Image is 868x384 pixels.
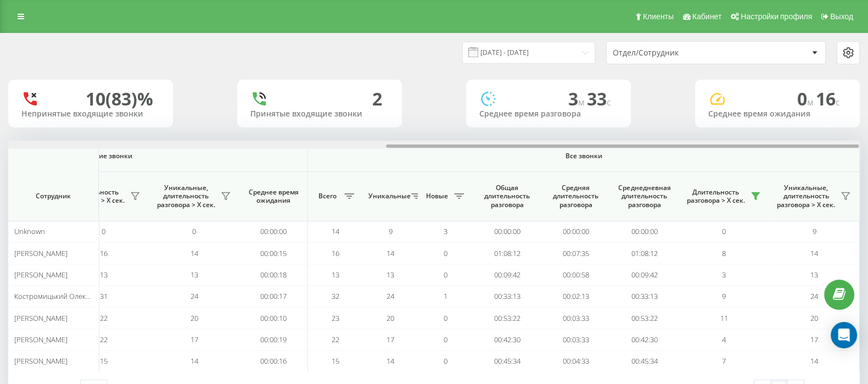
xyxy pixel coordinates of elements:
[722,335,726,344] span: 4
[86,88,153,109] div: 10 (83)%
[613,48,744,58] div: Отдел/Сотрудник
[444,313,447,323] span: 0
[387,313,394,323] span: 20
[444,335,447,344] span: 0
[239,242,308,264] td: 00:00:15
[332,270,339,280] span: 13
[100,356,108,366] span: 15
[248,188,299,205] span: Среднее время ожидания
[473,286,541,307] td: 00:33:13
[610,350,679,372] td: 00:45:34
[191,291,198,301] span: 24
[444,270,447,280] span: 0
[578,96,587,108] span: м
[810,335,818,344] span: 17
[332,335,339,344] span: 22
[708,109,847,119] div: Среднее время ожидания
[191,335,198,344] span: 17
[473,350,541,372] td: 00:45:34
[332,291,339,301] span: 32
[444,356,447,366] span: 0
[643,12,674,21] span: Клиенты
[720,313,728,323] span: 11
[587,87,611,110] span: 33
[775,183,837,209] span: Уникальные, длительность разговора > Х сек.
[389,226,393,236] span: 9
[444,226,447,236] span: 3
[741,12,812,21] span: Настройки профиля
[610,329,679,350] td: 00:42:30
[100,270,108,280] span: 13
[387,248,394,258] span: 14
[722,270,726,280] span: 3
[14,335,68,344] span: [PERSON_NAME]
[387,291,394,301] span: 24
[14,248,68,258] span: [PERSON_NAME]
[14,313,68,323] span: [PERSON_NAME]
[541,350,610,372] td: 00:04:33
[810,291,818,301] span: 24
[816,87,840,110] span: 16
[239,350,308,372] td: 00:00:16
[722,248,726,258] span: 8
[14,270,68,280] span: [PERSON_NAME]
[100,313,108,323] span: 22
[239,329,308,350] td: 00:00:19
[387,335,394,344] span: 17
[191,313,198,323] span: 20
[191,248,198,258] span: 14
[836,96,840,108] span: c
[239,264,308,286] td: 00:00:18
[14,291,105,301] span: Костромицький Олександр
[610,221,679,242] td: 00:00:00
[368,192,408,201] span: Уникальные
[387,270,394,280] span: 13
[473,264,541,286] td: 00:09:42
[541,329,610,350] td: 00:03:33
[191,356,198,366] span: 14
[610,242,679,264] td: 01:08:12
[191,270,198,280] span: 13
[810,313,818,323] span: 20
[444,248,447,258] span: 0
[550,183,602,209] span: Средняя длительность разговора
[479,109,618,119] div: Среднее время разговора
[313,192,341,201] span: Всего
[722,291,726,301] span: 9
[684,188,747,205] span: Длительность разговора > Х сек.
[192,226,196,236] span: 0
[473,307,541,329] td: 00:53:22
[332,248,339,258] span: 16
[239,221,308,242] td: 00:00:00
[100,248,108,258] span: 16
[250,109,389,119] div: Принятые входящие звонки
[21,109,160,119] div: Непринятые входящие звонки
[102,226,105,236] span: 0
[473,329,541,350] td: 00:42:30
[692,12,721,21] span: Кабинет
[332,226,339,236] span: 14
[423,192,451,201] span: Новые
[830,12,853,21] span: Выход
[610,286,679,307] td: 00:33:13
[332,356,339,366] span: 15
[14,356,68,366] span: [PERSON_NAME]
[607,96,611,108] span: c
[239,307,308,329] td: 00:00:10
[831,322,857,348] div: Open Intercom Messenger
[618,183,670,209] span: Среднедневная длительность разговора
[722,226,726,236] span: 0
[568,87,587,110] span: 3
[810,248,818,258] span: 14
[810,356,818,366] span: 14
[473,242,541,264] td: 01:08:12
[610,264,679,286] td: 00:09:42
[541,242,610,264] td: 00:07:35
[810,270,818,280] span: 13
[797,87,816,110] span: 0
[541,286,610,307] td: 00:02:13
[610,307,679,329] td: 00:53:22
[813,226,816,236] span: 9
[100,291,108,301] span: 31
[387,356,394,366] span: 14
